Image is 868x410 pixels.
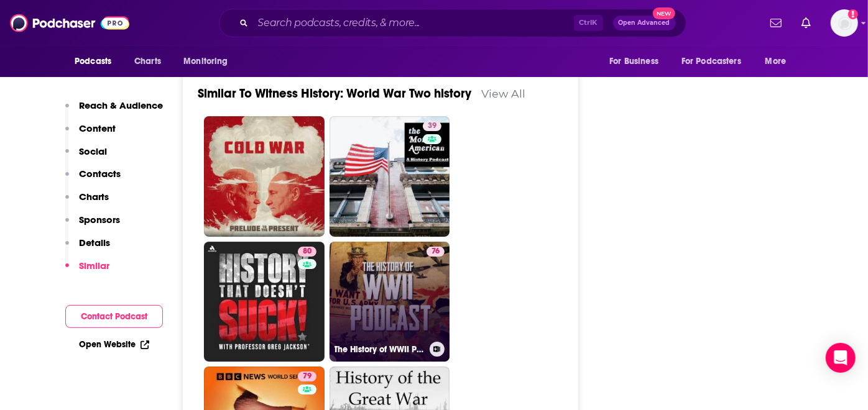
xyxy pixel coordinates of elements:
[66,50,127,73] button: open menu
[65,237,110,260] button: Details
[574,15,603,31] span: Ctrl K
[613,16,676,30] button: Open AdvancedNew
[330,242,450,362] a: 76The History of WWII Podcast
[481,87,525,100] a: View All
[601,50,674,73] button: open menu
[609,53,658,70] span: For Business
[79,122,116,134] p: Content
[79,214,120,225] p: Sponsors
[79,99,163,111] p: Reach & Audience
[653,7,675,19] span: New
[428,120,436,132] span: 39
[65,191,109,214] button: Charts
[65,305,163,328] button: Contact Podcast
[175,50,244,73] button: open menu
[65,260,109,283] button: Similar
[330,116,450,237] a: 39
[79,237,110,248] p: Details
[335,344,425,355] h3: The History of WWII Podcast
[126,50,169,73] a: Charts
[303,245,312,258] span: 80
[826,343,856,373] div: Open Intercom Messenger
[198,86,471,101] a: Similar To Witness History: World War Two history
[65,122,116,145] button: Content
[79,191,109,203] p: Charts
[796,12,816,34] a: Show notifications dropdown
[298,247,316,257] a: 80
[79,339,149,350] a: Open Website
[65,168,121,191] button: Contacts
[183,53,228,70] span: Monitoring
[757,50,802,73] button: open menu
[432,245,440,258] span: 76
[619,20,670,26] span: Open Advanced
[765,12,787,34] a: Show notifications dropdown
[219,9,686,37] div: Search podcasts, credits, & more...
[298,371,316,381] a: 79
[423,121,441,131] a: 39
[673,50,759,73] button: open menu
[79,168,121,180] p: Contacts
[10,11,129,35] img: Podchaser - Follow, Share and Rate Podcasts
[303,370,312,383] span: 79
[79,145,107,157] p: Social
[204,242,325,362] a: 80
[65,99,163,122] button: Reach & Audience
[79,260,109,271] p: Similar
[427,247,445,257] a: 76
[253,13,574,33] input: Search podcasts, credits, & more...
[65,214,120,237] button: Sponsors
[831,9,858,37] button: Show profile menu
[831,9,858,37] span: Logged in as SusanHershberg
[75,53,111,70] span: Podcasts
[681,53,741,70] span: For Podcasters
[765,53,787,70] span: More
[134,53,161,70] span: Charts
[65,145,107,168] button: Social
[848,9,858,19] svg: Add a profile image
[831,9,858,37] img: User Profile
